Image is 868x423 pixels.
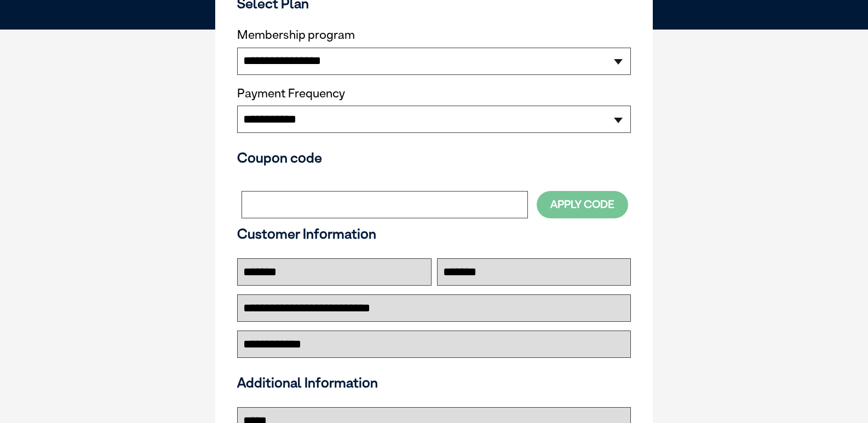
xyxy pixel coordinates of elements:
[233,374,635,391] h3: Additional Information
[237,28,631,42] label: Membership program
[237,149,631,166] h3: Coupon code
[237,86,345,101] label: Payment Frequency
[237,225,631,242] h3: Customer Information
[537,191,628,218] button: Apply Code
